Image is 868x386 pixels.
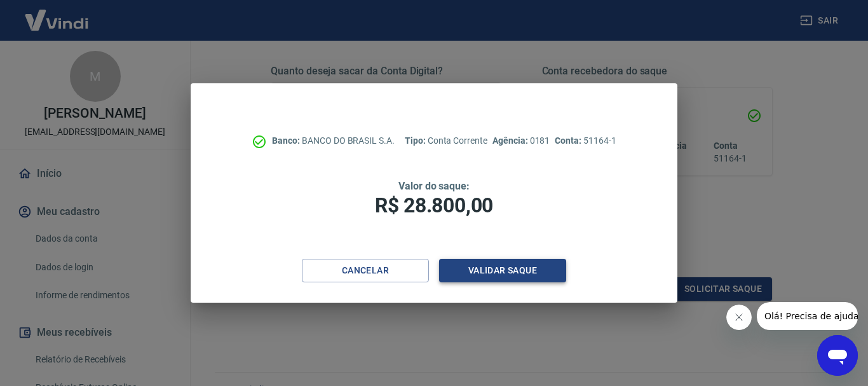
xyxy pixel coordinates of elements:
span: Conta: [555,135,583,146]
span: Valor do saque: [398,180,470,192]
span: Banco: [272,135,302,146]
p: 0181 [492,134,550,148]
p: BANCO DO BRASIL S.A. [272,134,395,148]
button: Validar saque [439,259,566,282]
iframe: Fechar mensagem [726,305,752,330]
p: Conta Corrente [405,134,487,148]
iframe: Mensagem da empresa [757,302,858,330]
span: Tipo: [405,135,428,146]
p: 51164-1 [555,134,616,148]
span: Agência: [492,135,530,146]
button: Cancelar [302,259,429,282]
span: Olá! Precisa de ajuda? [8,9,107,19]
span: R$ 28.800,00 [375,193,493,217]
iframe: Botão para abrir a janela de mensagens [817,335,858,376]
